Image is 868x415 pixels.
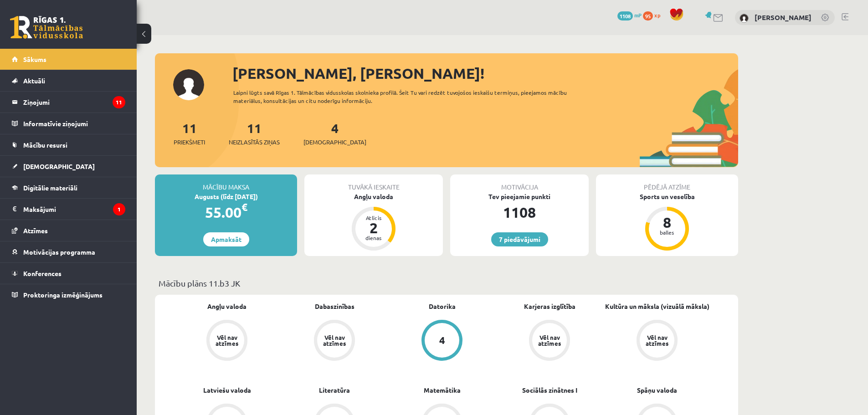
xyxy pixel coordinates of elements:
[174,138,205,147] span: Priekšmeti
[23,226,48,235] span: Atzīmes
[155,192,297,201] div: Augusts (līdz [DATE])
[12,70,125,91] a: Aktuāli
[322,334,347,346] div: Vēl nav atzīmes
[644,334,670,346] div: Vēl nav atzīmes
[174,120,205,147] a: 11Priekšmeti
[654,11,660,19] span: xp
[653,230,681,235] div: balles
[496,320,603,363] a: Vēl nav atzīmes
[596,174,738,192] div: Pēdējā atzīme
[232,62,738,84] div: [PERSON_NAME], [PERSON_NAME]!
[229,138,280,147] span: Neizlasītās ziņas
[524,302,575,311] a: Karjeras izglītība
[233,88,583,105] div: Laipni lūgts savā Rīgas 1. Tālmācības vidusskolas skolnieka profilā. Šeit Tu vari redzēt tuvojošo...
[388,320,496,363] a: 4
[23,92,125,113] legend: Ziņojumi
[450,192,589,201] div: Tev pieejamie punkti
[12,284,125,305] a: Proktoringa izmēģinājums
[12,177,125,198] a: Digitālie materiāli
[12,263,125,284] a: Konferences
[12,49,125,70] a: Sākums
[643,11,665,19] a: 95 xp
[637,385,677,395] a: Spāņu valoda
[653,215,681,230] div: 8
[537,334,562,346] div: Vēl nav atzīmes
[113,203,125,215] i: 1
[740,14,749,23] img: Nikola Pocjus
[173,320,281,363] a: Vēl nav atzīmes
[12,241,125,262] a: Motivācijas programma
[159,277,734,289] p: Mācību plāns 11.b3 JK
[23,199,125,220] legend: Maksājumi
[23,291,103,299] span: Proktoringa izmēģinājums
[155,174,297,192] div: Mācību maksa
[596,192,738,201] div: Sports un veselība
[113,96,125,108] i: 11
[491,232,548,246] a: 7 piedāvājumi
[319,385,350,395] a: Literatūra
[214,334,240,346] div: Vēl nav atzīmes
[522,385,577,395] a: Sociālās zinātnes I
[634,11,642,19] span: mP
[450,201,589,223] div: 1108
[617,11,642,19] a: 1108 mP
[304,192,443,201] div: Angļu valoda
[304,192,443,252] a: Angļu valoda Atlicis 2 dienas
[23,113,125,134] legend: Informatīvie ziņojumi
[617,11,633,20] span: 1108
[596,192,738,252] a: Sports un veselība 8 balles
[23,55,46,63] span: Sākums
[12,199,125,220] a: Maksājumi1
[12,220,125,241] a: Atzīmes
[23,184,77,192] span: Digitālie materiāli
[12,156,125,177] a: [DEMOGRAPHIC_DATA]
[429,302,456,311] a: Datorika
[10,16,83,39] a: Rīgas 1. Tālmācības vidusskola
[755,13,812,22] a: [PERSON_NAME]
[23,269,62,277] span: Konferences
[360,235,387,241] div: dienas
[155,201,297,223] div: 55.00
[241,200,247,214] span: €
[203,232,249,246] a: Apmaksāt
[303,138,366,147] span: [DEMOGRAPHIC_DATA]
[450,174,589,192] div: Motivācija
[23,141,67,149] span: Mācību resursi
[12,134,125,155] a: Mācību resursi
[281,320,388,363] a: Vēl nav atzīmes
[23,77,45,85] span: Aktuāli
[439,335,445,345] div: 4
[207,302,247,311] a: Angļu valoda
[605,302,709,311] a: Kultūra un māksla (vizuālā māksla)
[203,385,251,395] a: Latviešu valoda
[360,215,387,220] div: Atlicis
[424,385,461,395] a: Matemātika
[23,162,95,170] span: [DEMOGRAPHIC_DATA]
[229,120,280,147] a: 11Neizlasītās ziņas
[304,174,443,192] div: Tuvākā ieskaite
[23,248,95,256] span: Motivācijas programma
[360,220,387,235] div: 2
[315,302,354,311] a: Dabaszinības
[643,11,653,20] span: 95
[603,320,711,363] a: Vēl nav atzīmes
[303,120,366,147] a: 4[DEMOGRAPHIC_DATA]
[12,92,125,113] a: Ziņojumi11
[12,113,125,134] a: Informatīvie ziņojumi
